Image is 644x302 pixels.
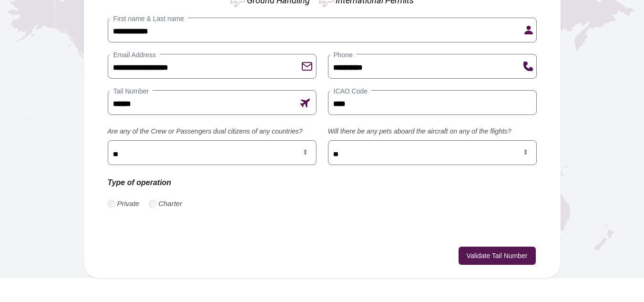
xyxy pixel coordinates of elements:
label: Phone [330,50,357,60]
label: Will there be any pets aboard the aircraft on any of the flights? [328,126,537,136]
p: Type of operation [108,177,317,189]
label: Charter [158,198,182,209]
label: Are any of the Crew or Passengers dual citizens of any countries? [108,126,317,136]
label: First name & Last name [110,14,188,23]
label: Tail Number [110,86,153,96]
label: Private [117,198,140,209]
label: Email Address [110,50,160,60]
button: Validate Tail Number [459,247,536,265]
label: ICAO Code [330,86,372,96]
